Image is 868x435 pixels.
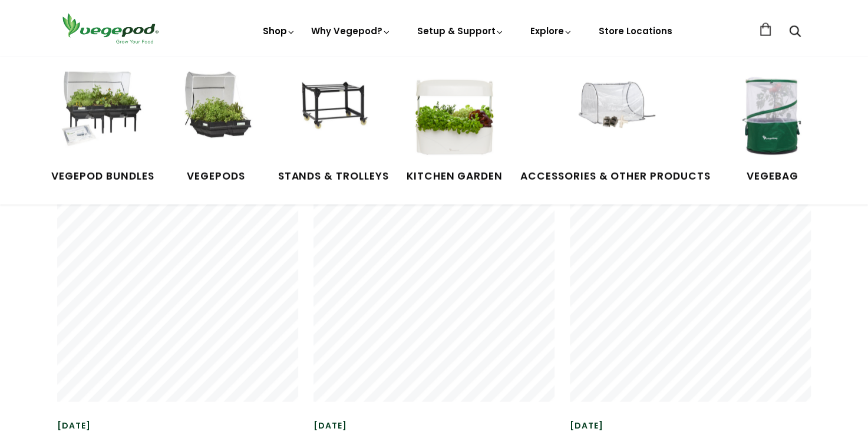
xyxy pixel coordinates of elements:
[571,72,659,160] img: Accessories & Other Products
[311,25,391,37] a: Why Vegepod?
[520,169,711,184] span: Accessories & Other Products
[410,72,499,160] img: Kitchen Garden
[530,25,573,37] a: Explore
[599,25,672,37] a: Store Locations
[57,420,91,432] time: [DATE]
[278,72,389,184] a: Stands & Trolleys
[407,169,503,184] span: Kitchen Garden
[51,72,154,184] a: Vegepod Bundles
[570,420,603,432] time: [DATE]
[520,72,711,184] a: Accessories & Other Products
[313,420,347,432] time: [DATE]
[417,25,504,37] a: Setup & Support
[407,72,503,184] a: Kitchen Garden
[289,72,378,160] img: Stands & Trolleys
[728,72,817,184] a: VegeBag
[278,169,389,184] span: Stands & Trolleys
[57,12,163,45] img: Vegepod
[51,169,154,184] span: Vegepod Bundles
[172,72,260,184] a: Vegepods
[263,25,296,70] a: Shop
[172,169,260,184] span: Vegepods
[172,72,260,160] img: Raised Garden Kits
[58,72,147,160] img: Vegepod Bundles
[728,72,817,160] img: VegeBag
[728,169,817,184] span: VegeBag
[789,27,801,39] a: Search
